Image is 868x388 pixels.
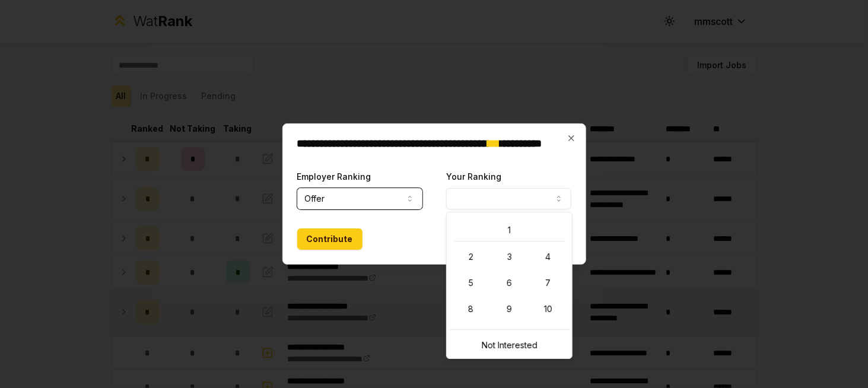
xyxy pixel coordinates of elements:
span: 7 [545,277,551,289]
span: 10 [544,303,552,315]
label: Employer Ranking [297,171,371,182]
span: 8 [468,303,473,315]
span: 4 [545,251,551,263]
span: 2 [469,251,473,263]
span: 5 [469,277,473,289]
span: 9 [507,303,512,315]
label: Your Ranking [446,171,501,182]
span: 6 [507,277,512,289]
span: 3 [507,251,512,263]
span: Not Interested [482,339,538,351]
button: Contribute [297,228,363,250]
span: 1 [508,224,511,236]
